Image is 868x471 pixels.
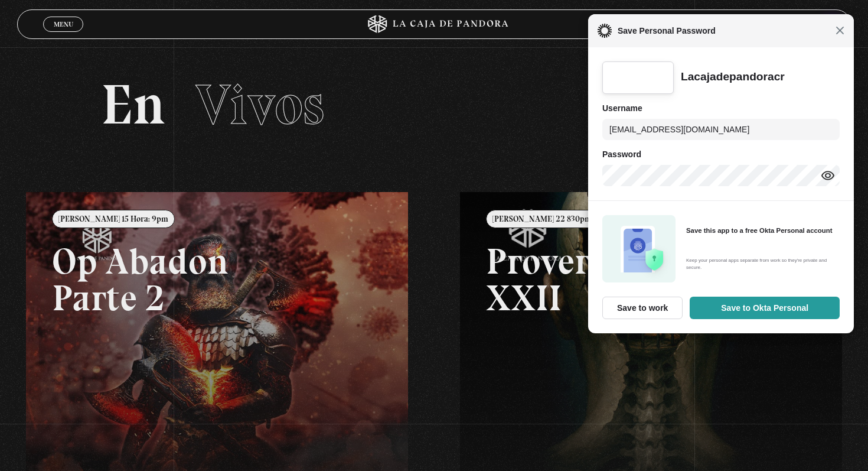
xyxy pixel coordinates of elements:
span: Close [836,26,844,35]
span: Cerrar [50,31,77,39]
span: Save Personal Password [612,24,836,38]
button: Save to Okta Personal [690,297,840,319]
span: Vivos [195,71,324,138]
span: Keep your personal apps separate from work so they're private and secure. [686,257,836,271]
h5: Save this app to a free Okta Personal account [686,226,836,235]
h6: Username [602,101,840,115]
h2: En [101,77,768,133]
h6: Password [602,147,840,161]
span: Menu [54,21,73,28]
div: Lacajadepandoracr [681,70,785,85]
button: Save to work [602,297,683,319]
